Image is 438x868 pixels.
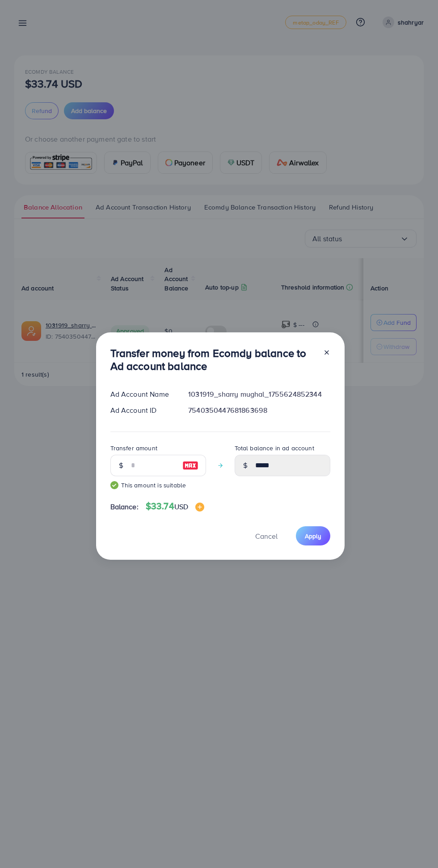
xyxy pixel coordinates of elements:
[103,405,181,415] div: Ad Account ID
[110,444,157,453] label: Transfer amount
[235,444,314,453] label: Total balance in ad account
[146,501,204,512] h4: $33.74
[110,347,316,373] h3: Transfer money from Ecomdy balance to Ad account balance
[110,481,118,489] img: guide
[400,828,431,861] iframe: Chat
[181,405,337,415] div: 7540350447681863698
[110,481,206,490] small: This amount is suitable
[182,460,198,471] img: image
[103,389,181,399] div: Ad Account Name
[195,503,204,512] img: image
[255,531,278,541] span: Cancel
[244,526,289,545] button: Cancel
[305,532,321,541] span: Apply
[181,389,337,399] div: 1031919_sharry mughal_1755624852344
[296,526,330,545] button: Apply
[110,502,139,512] span: Balance:
[174,502,188,512] span: USD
